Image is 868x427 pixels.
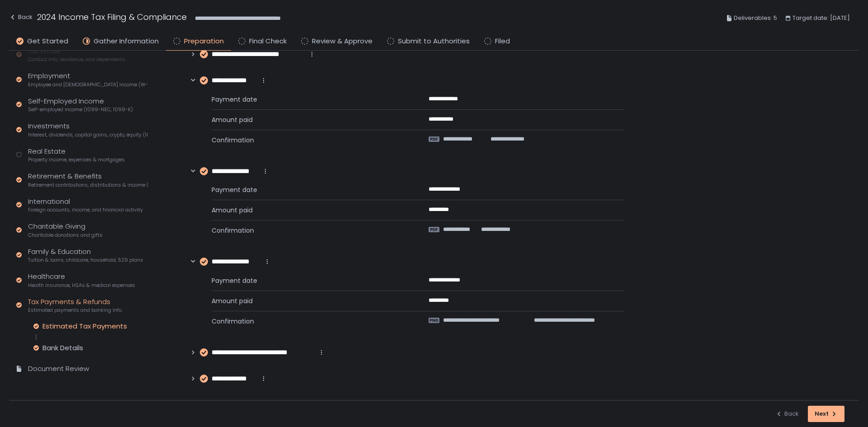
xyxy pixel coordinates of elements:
[312,36,373,47] span: Review & Approve
[37,11,187,23] h1: 2024 Income Tax Filing & Compliance
[212,317,407,326] span: Confirmation
[212,226,407,235] span: Confirmation
[28,364,89,374] div: Document Review
[495,36,510,47] span: Filed
[42,322,127,331] div: Estimated Tax Payments
[9,12,33,23] div: Back
[28,46,125,63] div: Tax Profile
[212,276,407,285] span: Payment date
[28,247,143,264] div: Family & Education
[28,232,103,239] span: Charitable donations and gifts
[94,36,159,47] span: Gather Information
[184,36,224,47] span: Preparation
[27,36,68,47] span: Get Started
[28,206,143,213] span: Foreign accounts, income, and financial activity
[212,115,407,124] span: Amount paid
[28,272,135,289] div: Healthcare
[28,81,148,88] span: Employee and [DEMOGRAPHIC_DATA] income (W-2s)
[734,13,777,23] span: Deliverables: 5
[775,410,799,418] div: Back
[42,343,83,352] div: Bank Details
[28,146,125,164] div: Real Estate
[212,296,407,305] span: Amount paid
[398,36,470,47] span: Submit to Authorities
[775,406,799,422] button: Back
[249,36,287,47] span: Final Check
[28,297,122,314] div: Tax Payments & Refunds
[28,121,148,138] div: Investments
[28,282,135,289] span: Health insurance, HSAs & medical expenses
[28,197,143,214] div: International
[28,182,148,188] span: Retirement contributions, distributions & income (1099-R, 5498)
[28,71,148,88] div: Employment
[212,206,407,215] span: Amount paid
[28,96,133,113] div: Self-Employed Income
[28,156,125,163] span: Property income, expenses & mortgages
[212,95,407,104] span: Payment date
[9,11,33,26] button: Back
[212,136,407,145] span: Confirmation
[28,171,148,188] div: Retirement & Benefits
[212,185,407,194] span: Payment date
[793,13,850,23] span: Target date: [DATE]
[28,106,133,113] span: Self-employed income (1099-NEC, 1099-K)
[28,307,122,314] span: Estimated payments and banking info
[808,406,844,422] button: Next
[28,257,143,263] span: Tuition & loans, childcare, household, 529 plans
[28,221,103,239] div: Charitable Giving
[815,410,838,418] div: Next
[28,56,125,63] span: Contact info, residence, and dependents
[28,131,148,138] span: Interest, dividends, capital gains, crypto, equity (1099s, K-1s)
